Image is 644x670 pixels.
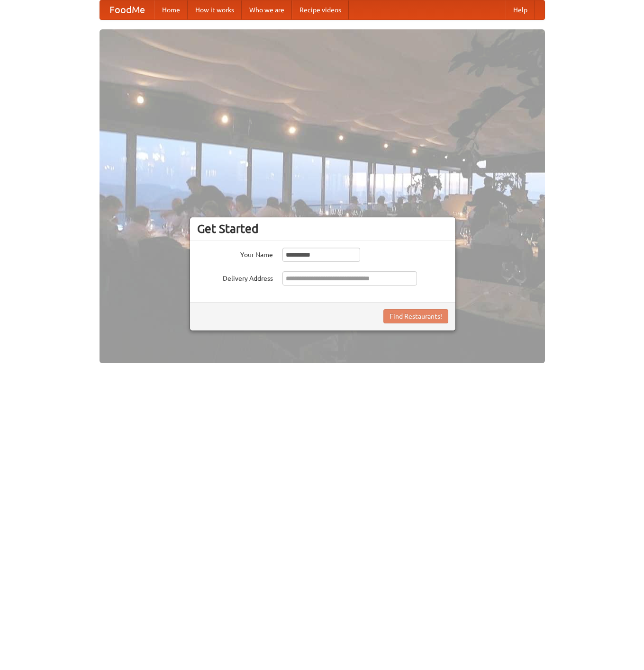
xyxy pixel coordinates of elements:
[383,309,448,323] button: Find Restaurants!
[197,271,273,283] label: Delivery Address
[154,0,188,19] a: Home
[292,0,349,19] a: Recipe videos
[197,248,273,259] label: Your Name
[100,0,154,19] a: FoodMe
[506,0,535,19] a: Help
[242,0,292,19] a: Who we are
[197,222,448,236] h3: Get Started
[188,0,242,19] a: How it works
